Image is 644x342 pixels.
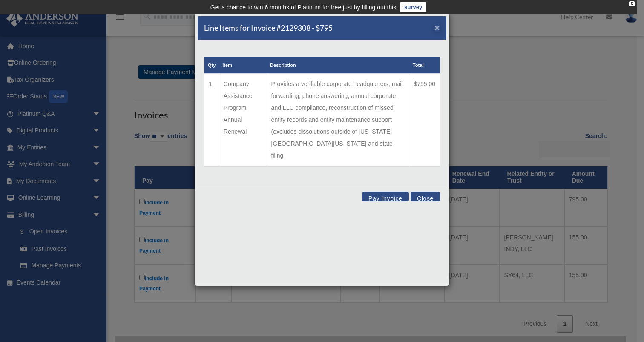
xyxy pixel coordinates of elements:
th: Qty [204,57,219,74]
th: Description [267,57,409,74]
button: Close [434,23,440,32]
td: Provides a verifiable corporate headquarters, mail forwarding, phone answering, annual corporate ... [267,74,409,167]
th: Item [219,57,267,74]
td: 1 [204,74,219,167]
button: Pay Invoice [362,192,409,201]
a: survey [400,2,426,12]
h5: Line Items for Invoice #2129308 - $795 [204,23,333,33]
span: × [434,23,440,32]
button: Close [411,192,440,201]
div: close [629,1,635,6]
td: $795.00 [409,74,440,167]
th: Total [409,57,440,74]
td: Company Assistance Program Annual Renewal [219,74,267,167]
div: Get a chance to win 6 months of Platinum for free just by filling out this [210,2,397,12]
